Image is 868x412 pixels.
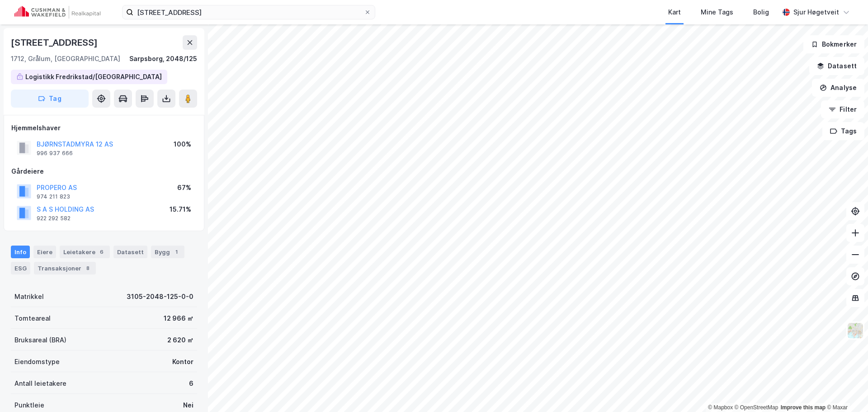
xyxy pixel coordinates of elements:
[97,247,106,256] div: 6
[177,182,191,193] div: 67%
[60,246,110,258] div: Leietakere
[753,7,769,18] div: Bolig
[25,71,162,82] div: Logistikk Fredrikstad/[GEOGRAPHIC_DATA]
[847,322,864,339] img: Z
[823,369,868,412] iframe: Chat Widget
[11,53,120,64] div: 1712, Grålum, [GEOGRAPHIC_DATA]
[793,7,839,18] div: Sjur Høgetveit
[668,7,681,18] div: Kart
[167,335,193,346] div: 2 620 ㎡
[14,400,44,411] div: Punktleie
[735,404,778,411] a: OpenStreetMap
[172,356,193,367] div: Kontor
[37,150,73,157] div: 996 937 666
[83,264,92,273] div: 8
[113,246,147,258] div: Datasett
[11,166,197,177] div: Gårdeiere
[164,313,193,324] div: 12 966 ㎡
[14,313,51,324] div: Tomteareal
[127,291,193,302] div: 3105-2048-125-0-0
[151,246,184,258] div: Bygg
[33,246,56,258] div: Eiere
[14,356,60,367] div: Eiendomstype
[11,123,197,133] div: Hjemmelshaver
[701,7,733,18] div: Mine Tags
[708,404,733,411] a: Mapbox
[183,400,193,411] div: Nei
[823,369,868,412] div: Kontrollprogram for chat
[37,193,70,200] div: 974 211 823
[133,5,364,19] input: Søk på adresse, matrikkel, gårdeiere, leietakere eller personer
[174,139,191,150] div: 100%
[11,90,89,108] button: Tag
[781,404,826,411] a: Improve this map
[189,378,193,389] div: 6
[34,262,96,275] div: Transaksjoner
[170,204,191,215] div: 15.71%
[803,35,864,53] button: Bokmerker
[14,6,100,19] img: cushman-wakefield-realkapital-logo.202ea83816669bd177139c58696a8fa1.svg
[14,291,44,302] div: Matrikkel
[14,335,66,346] div: Bruksareal (BRA)
[11,35,99,50] div: [STREET_ADDRESS]
[822,122,864,140] button: Tags
[821,100,864,118] button: Filter
[809,57,864,75] button: Datasett
[14,378,66,389] div: Antall leietakere
[11,262,30,275] div: ESG
[129,53,197,64] div: Sarpsborg, 2048/125
[11,246,30,258] div: Info
[812,79,864,97] button: Analyse
[172,247,181,256] div: 1
[37,215,71,222] div: 922 292 582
